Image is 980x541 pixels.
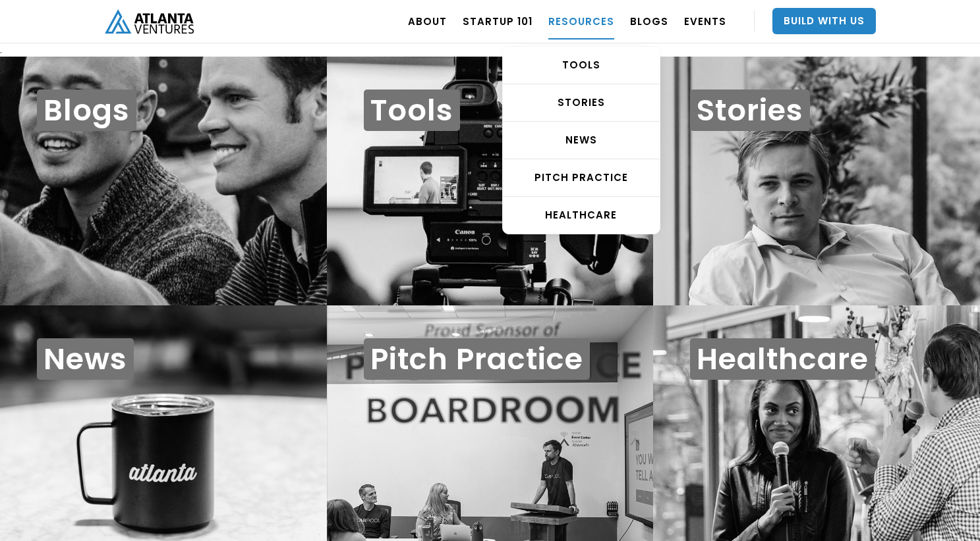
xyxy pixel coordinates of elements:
h1: Pitch Practice [364,338,590,380]
h1: News [37,338,134,380]
a: EVENTS [684,3,726,39]
a: Stories [653,57,980,305]
a: ABOUT [408,3,447,39]
a: NEWS [503,122,660,159]
h1: Healthcare [690,338,875,380]
div: TOOLS [503,59,660,72]
a: Tools [327,57,654,305]
h1: Blogs [37,90,136,131]
div: Pitch Practice [503,171,660,184]
a: BLOGS [630,3,668,39]
div: NEWS [503,134,660,147]
h1: Stories [690,90,810,131]
a: RESOURCES [548,3,614,39]
a: Startup 101 [463,3,533,39]
a: Pitch Practice [503,159,660,197]
div: HEALTHCARE [503,209,660,222]
a: TOOLS [503,47,660,84]
a: Build With Us [772,8,876,34]
a: HEALTHCARE [503,197,660,234]
a: STORIES [503,84,660,122]
h1: Tools [364,90,460,131]
div: STORIES [503,96,660,109]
